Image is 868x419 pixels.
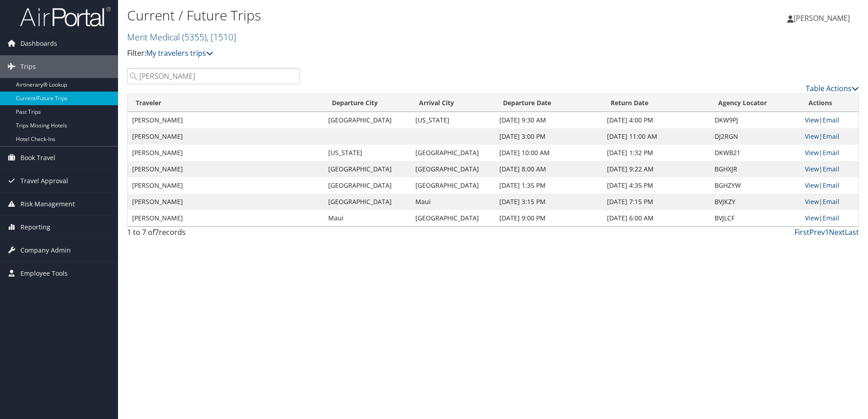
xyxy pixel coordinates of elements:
[20,216,50,239] span: Reporting
[825,227,829,237] a: 1
[602,112,710,128] td: [DATE] 4:00 PM
[128,94,324,112] th: Traveler: activate to sort column ascending
[710,210,800,226] td: BVJLCF
[127,6,615,25] h1: Current / Future Trips
[495,161,602,177] td: [DATE] 8:00 AM
[324,161,411,177] td: [GEOGRAPHIC_DATA]
[128,128,324,145] td: [PERSON_NAME]
[805,116,819,124] a: View
[411,177,495,194] td: [GEOGRAPHIC_DATA]
[20,146,55,169] span: Book Travel
[845,227,859,237] a: Last
[809,227,825,237] a: Prev
[710,145,800,161] td: DKWB21
[800,177,858,194] td: |
[602,145,710,161] td: [DATE] 1:32 PM
[805,148,819,157] a: View
[823,165,839,173] a: Email
[800,128,858,145] td: |
[602,161,710,177] td: [DATE] 9:22 AM
[823,197,839,206] a: Email
[710,161,800,177] td: BGHXJR
[324,194,411,210] td: [GEOGRAPHIC_DATA]
[710,112,800,128] td: DKW9PJ
[20,262,68,285] span: Employee Tools
[411,145,495,161] td: [GEOGRAPHIC_DATA]
[127,31,236,43] a: Merit Medical
[805,181,819,190] a: View
[128,177,324,194] td: [PERSON_NAME]
[805,197,819,206] a: View
[829,227,845,237] a: Next
[710,177,800,194] td: BGHZYW
[146,48,213,58] a: My travelers trips
[20,55,36,78] span: Trips
[805,214,819,222] a: View
[20,6,111,27] img: airportal-logo.png
[411,112,495,128] td: [US_STATE]
[602,177,710,194] td: [DATE] 4:35 PM
[128,112,324,128] td: [PERSON_NAME]
[794,227,809,237] a: First
[411,194,495,210] td: Maui
[495,145,602,161] td: [DATE] 10:00 AM
[20,193,75,215] span: Risk Management
[324,94,411,112] th: Departure City: activate to sort column ascending
[128,145,324,161] td: [PERSON_NAME]
[800,94,858,112] th: Actions
[823,214,839,222] a: Email
[800,194,858,210] td: |
[128,161,324,177] td: [PERSON_NAME]
[805,165,819,173] a: View
[20,32,57,55] span: Dashboards
[411,94,495,112] th: Arrival City: activate to sort column ascending
[602,210,710,226] td: [DATE] 6:00 AM
[800,161,858,177] td: |
[823,148,839,157] a: Email
[710,194,800,210] td: BVJKZY
[324,177,411,194] td: [GEOGRAPHIC_DATA]
[207,31,236,43] span: , [ 1510 ]
[495,128,602,145] td: [DATE] 3:00 PM
[20,170,68,192] span: Travel Approval
[127,68,300,84] input: Search Traveler or Arrival City
[794,13,850,23] span: [PERSON_NAME]
[787,5,859,32] a: [PERSON_NAME]
[602,128,710,145] td: [DATE] 11:00 AM
[800,112,858,128] td: |
[495,112,602,128] td: [DATE] 9:30 AM
[127,48,615,59] p: Filter:
[602,194,710,210] td: [DATE] 7:15 PM
[710,94,800,112] th: Agency Locator: activate to sort column ascending
[324,112,411,128] td: [GEOGRAPHIC_DATA]
[128,194,324,210] td: [PERSON_NAME]
[602,94,710,112] th: Return Date: activate to sort column ascending
[495,94,602,112] th: Departure Date: activate to sort column descending
[800,145,858,161] td: |
[823,116,839,124] a: Email
[806,83,859,93] a: Table Actions
[155,227,159,237] span: 7
[324,210,411,226] td: Maui
[495,194,602,210] td: [DATE] 3:15 PM
[411,210,495,226] td: [GEOGRAPHIC_DATA]
[182,31,207,43] span: ( 5355 )
[805,132,819,141] a: View
[800,210,858,226] td: |
[324,145,411,161] td: [US_STATE]
[127,227,300,242] div: 1 to 7 of records
[495,210,602,226] td: [DATE] 9:00 PM
[411,161,495,177] td: [GEOGRAPHIC_DATA]
[823,181,839,190] a: Email
[823,132,839,141] a: Email
[20,239,71,262] span: Company Admin
[710,128,800,145] td: DJ2RGN
[128,210,324,226] td: [PERSON_NAME]
[495,177,602,194] td: [DATE] 1:35 PM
